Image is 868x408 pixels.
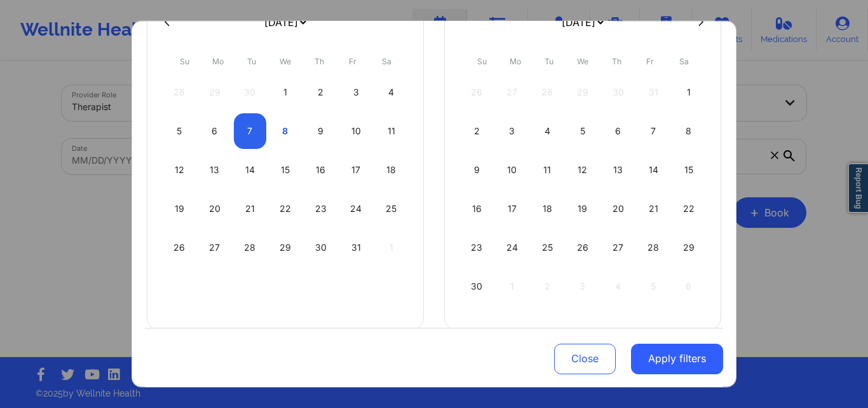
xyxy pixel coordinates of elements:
div: Sun Nov 30 2025 [461,268,493,304]
div: Sat Nov 29 2025 [672,229,705,265]
div: Fri Oct 03 2025 [340,74,372,109]
abbr: Thursday [315,56,324,66]
button: Apply filters [631,344,723,374]
div: Wed Oct 01 2025 [269,74,302,109]
div: Thu Nov 27 2025 [602,229,634,265]
div: Wed Nov 26 2025 [567,229,599,265]
div: Thu Oct 30 2025 [304,229,337,265]
div: Mon Oct 27 2025 [199,229,231,265]
abbr: Monday [212,56,224,66]
div: Fri Nov 21 2025 [637,190,670,226]
div: Fri Oct 24 2025 [340,190,372,226]
div: Sat Oct 18 2025 [375,151,407,187]
div: Thu Oct 02 2025 [304,74,337,109]
div: Tue Nov 18 2025 [531,190,564,226]
div: Wed Nov 05 2025 [567,113,599,148]
div: Thu Oct 16 2025 [304,151,337,187]
div: Tue Oct 14 2025 [234,151,266,187]
abbr: Tuesday [247,56,256,66]
div: Thu Oct 23 2025 [304,190,337,226]
div: Fri Nov 07 2025 [637,113,670,148]
div: Sat Nov 22 2025 [672,190,705,226]
div: Tue Nov 11 2025 [531,151,564,187]
div: Sun Nov 16 2025 [461,190,493,226]
div: Thu Nov 13 2025 [602,151,634,187]
div: Sat Nov 15 2025 [672,151,705,187]
div: Wed Oct 29 2025 [269,229,302,265]
abbr: Sunday [477,56,487,66]
div: Thu Nov 06 2025 [602,113,634,148]
abbr: Sunday [180,56,189,66]
div: Sat Nov 01 2025 [672,74,705,109]
div: Mon Oct 06 2025 [199,113,231,148]
div: Mon Nov 24 2025 [496,229,529,265]
div: Sat Oct 11 2025 [375,113,407,148]
div: Sun Nov 02 2025 [461,113,493,148]
abbr: Wednesday [577,56,588,66]
button: Close [554,344,616,374]
div: Tue Oct 21 2025 [234,190,266,226]
abbr: Thursday [612,56,621,66]
abbr: Friday [349,56,356,66]
div: Thu Oct 09 2025 [304,113,337,148]
div: Mon Nov 10 2025 [496,151,529,187]
div: Fri Nov 28 2025 [637,229,670,265]
div: Mon Oct 13 2025 [199,151,231,187]
abbr: Friday [646,56,654,66]
div: Mon Nov 17 2025 [496,190,529,226]
div: Wed Nov 19 2025 [567,190,599,226]
div: Fri Nov 14 2025 [637,151,670,187]
div: Fri Oct 17 2025 [340,151,372,187]
div: Sun Oct 12 2025 [163,151,196,187]
div: Sun Nov 09 2025 [461,151,493,187]
div: Sat Nov 08 2025 [672,113,705,148]
div: Sat Oct 04 2025 [375,74,407,109]
abbr: Wednesday [280,56,291,66]
div: Wed Oct 15 2025 [269,151,302,187]
div: Tue Oct 28 2025 [234,229,266,265]
abbr: Tuesday [545,56,553,66]
div: Sun Oct 19 2025 [163,190,196,226]
div: Fri Oct 10 2025 [340,113,372,148]
div: Wed Oct 22 2025 [269,190,302,226]
div: Thu Nov 20 2025 [602,190,634,226]
div: Tue Oct 07 2025 [234,113,266,148]
div: Mon Nov 03 2025 [496,113,529,148]
div: Sun Oct 26 2025 [163,229,196,265]
div: Sat Oct 25 2025 [375,190,407,226]
div: Wed Oct 08 2025 [269,113,302,148]
abbr: Saturday [382,56,391,66]
div: Sun Oct 05 2025 [163,113,196,148]
div: Sun Nov 23 2025 [461,229,493,265]
div: Tue Nov 25 2025 [531,229,564,265]
div: Fri Oct 31 2025 [340,229,372,265]
abbr: Monday [510,56,521,66]
div: Wed Nov 12 2025 [567,151,599,187]
div: Tue Nov 04 2025 [531,113,564,148]
abbr: Saturday [679,56,689,66]
div: Mon Oct 20 2025 [199,190,231,226]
